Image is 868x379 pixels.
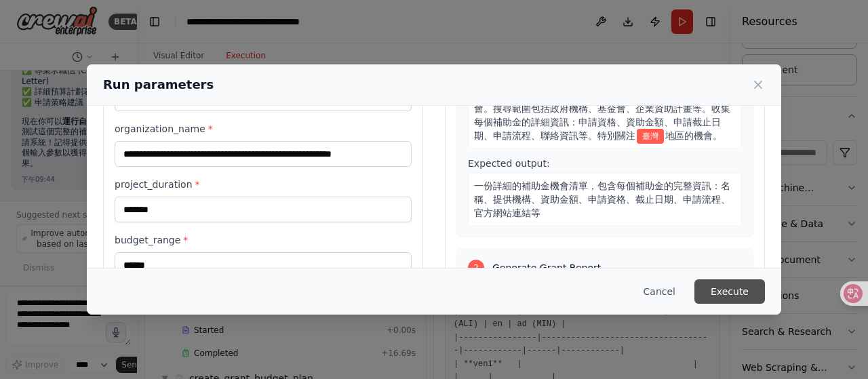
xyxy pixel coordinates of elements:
[468,260,484,276] div: 2
[633,279,686,304] button: Cancel
[115,122,412,136] label: organization_name
[694,279,765,304] button: Execute
[115,178,412,191] label: project_duration
[665,130,722,141] span: 地區的機會。
[468,158,550,169] span: Expected output:
[637,129,664,144] span: Variable: region
[103,75,214,94] h2: Run parameters
[115,233,412,247] label: budget_range
[492,261,601,275] span: Generate Grant Report
[474,180,730,218] span: 一份詳細的補助金機會清單，包含每個補助金的完整資訊：名稱、提供機構、資助金額、申請資格、截止日期、申請流程、官方網站連結等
